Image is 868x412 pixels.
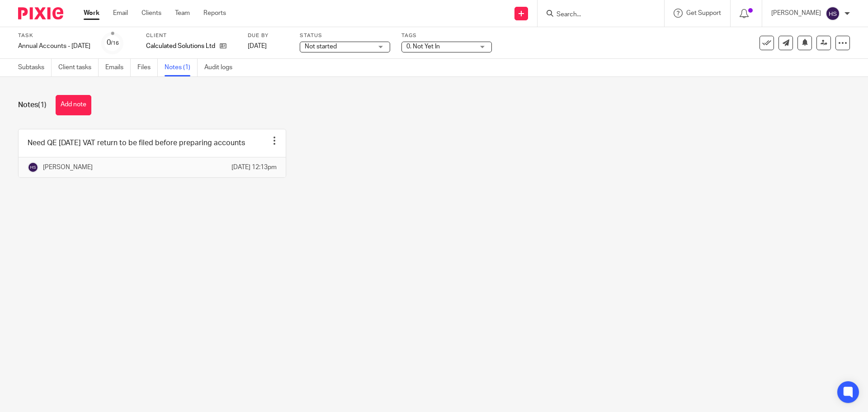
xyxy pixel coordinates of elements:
[300,32,390,39] label: Status
[18,100,47,110] h1: Notes
[771,9,821,18] p: [PERSON_NAME]
[556,11,637,19] input: Search
[111,41,119,46] small: /16
[84,9,99,18] a: Work
[18,42,90,51] div: Annual Accounts - [DATE]
[43,163,93,172] p: [PERSON_NAME]
[105,59,131,76] a: Emails
[406,43,440,50] span: 0. Not Yet In
[231,163,277,172] p: [DATE] 12:13pm
[18,32,90,39] label: Task
[305,43,337,50] span: Not started
[686,10,721,16] span: Get Support
[248,32,288,39] label: Due by
[137,59,158,76] a: Files
[146,32,236,39] label: Client
[107,38,119,48] div: 0
[826,6,840,21] img: svg%3E
[203,9,226,18] a: Reports
[175,9,190,18] a: Team
[18,42,90,51] div: Annual Accounts - July 2025
[18,7,63,19] img: Pixie
[56,95,91,115] button: Add note
[165,59,198,76] a: Notes (1)
[401,32,492,39] label: Tags
[204,59,239,76] a: Audit logs
[146,42,215,51] p: Calculated Solutions Ltd
[58,59,99,76] a: Client tasks
[113,9,128,18] a: Email
[142,9,161,18] a: Clients
[28,162,38,173] img: svg%3E
[38,101,47,109] span: (1)
[18,59,52,76] a: Subtasks
[248,43,267,49] span: [DATE]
